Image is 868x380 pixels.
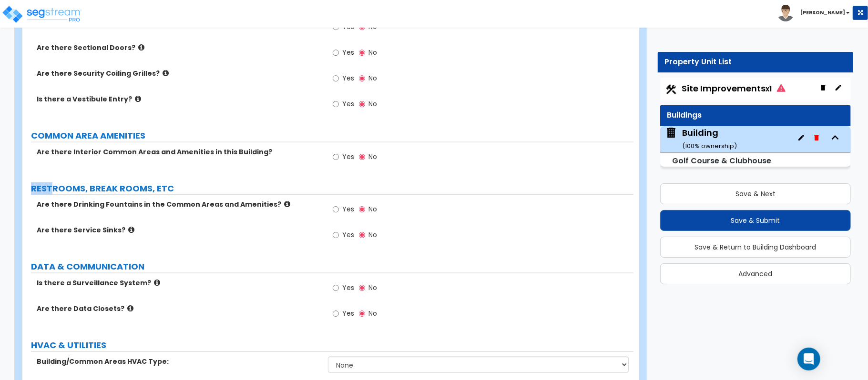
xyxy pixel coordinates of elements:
i: click for more info! [135,95,141,102]
span: No [368,283,377,292]
i: click for more info! [154,279,160,286]
label: DATA & COMMUNICATION [31,260,633,273]
span: Yes [342,73,354,83]
button: Save & Return to Building Dashboard [660,237,851,258]
i: click for more info! [127,305,133,312]
img: building.svg [665,127,677,139]
span: No [368,309,377,318]
div: Building [682,127,737,151]
div: Property Unit List [665,57,846,68]
input: Yes [333,309,339,319]
span: Yes [342,48,354,57]
input: No [359,48,365,58]
label: Are there Interior Common Areas and Amenities in this Building? [37,147,321,157]
input: Yes [333,48,339,58]
label: Are there Service Sinks? [37,225,321,235]
input: No [359,204,365,215]
i: click for more info! [163,70,169,77]
label: COMMON AREA AMENITIES [31,130,633,142]
label: Are there Sectional Doors? [37,43,321,52]
label: Is there a Vestibule Entry? [37,94,321,104]
label: RESTROOMS, BREAK ROOMS, ETC [31,182,633,195]
i: click for more info! [128,226,134,233]
img: Construction.png [665,83,677,96]
input: No [359,283,365,293]
span: Yes [342,283,354,292]
span: No [368,204,377,214]
label: Is there a Surveillance System? [37,278,321,288]
img: logo_pro_r.png [1,5,82,24]
span: Yes [342,152,354,161]
span: No [368,73,377,83]
span: Building [665,127,737,151]
input: Yes [333,73,339,84]
img: avatar.png [777,5,794,21]
button: Save & Next [660,183,851,204]
button: Save & Submit [660,210,851,231]
span: No [368,230,377,240]
span: No [368,99,377,109]
span: Yes [342,204,354,214]
input: Yes [333,204,339,215]
span: Site Improvements [682,82,786,94]
i: click for more info! [138,44,144,51]
label: Are there Drinking Fountains in the Common Areas and Amenities? [37,200,321,209]
span: Yes [342,99,354,109]
label: HVAC & UTILITIES [31,339,633,351]
input: No [359,230,365,240]
input: No [359,309,365,319]
button: Advanced [660,263,851,284]
span: No [368,48,377,57]
input: No [359,99,365,110]
input: No [359,152,365,162]
input: Yes [333,283,339,293]
input: Yes [333,152,339,162]
span: Yes [342,230,354,240]
span: Yes [342,309,354,318]
i: click for more info! [284,200,290,208]
label: Building/Common Areas HVAC Type: [37,357,321,366]
div: Open Intercom Messenger [797,348,820,370]
span: No [368,22,377,31]
div: Buildings [667,110,844,121]
input: No [359,73,365,84]
input: Yes [333,230,339,240]
label: Are there Data Closets? [37,304,321,313]
input: Yes [333,99,339,110]
small: ( 100 % ownership) [682,141,737,150]
span: No [368,152,377,161]
small: Golf Course & Clubhouse [673,155,772,166]
small: x1 [766,84,772,94]
span: Yes [342,22,354,31]
b: [PERSON_NAME] [800,9,845,16]
label: Are there Security Coiling Grilles? [37,69,321,78]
